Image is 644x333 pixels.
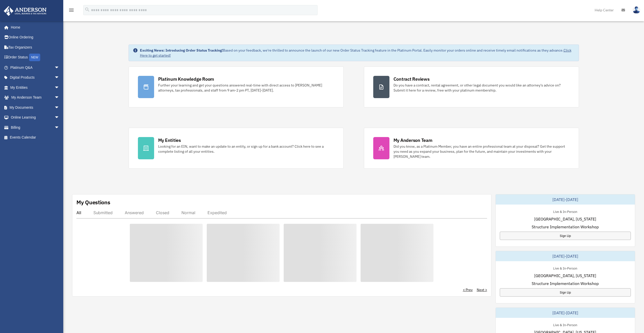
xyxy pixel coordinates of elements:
[393,83,570,93] div: Do you have a contract, rental agreement, or other legal document you would like an attorney's ad...
[364,128,579,169] a: My Anderson Team Did you know, as a Platinum Member, you have an entire professional team at your...
[4,122,67,132] a: Billingarrow_drop_down
[129,128,344,169] a: My Entities Looking for an EIN, want to make an update to an entity, or sign up for a bank accoun...
[54,122,65,133] span: arrow_drop_down
[393,144,570,159] div: Did you know, as a Platinum Member, you have an entire professional team at your disposal? Get th...
[393,76,430,82] div: Contract Reviews
[4,22,65,32] a: Home
[140,48,223,53] strong: Exciting News: Introducing Order Status Tracking!
[549,322,581,327] div: Live & In-Person
[532,224,599,230] span: Structure Implementation Workshop
[29,54,40,61] div: NEW
[549,265,581,271] div: Live & In-Person
[158,83,334,93] div: Further your learning and get your questions answered real-time with direct access to [PERSON_NAM...
[76,210,81,215] div: All
[500,232,631,240] a: Sign Up
[532,280,599,286] span: Structure Implementation Workshop
[496,194,635,205] div: [DATE]-[DATE]
[158,137,181,143] div: My Entities
[207,210,227,215] div: Expedited
[4,52,67,63] a: Order StatusNEW
[125,210,144,215] div: Answered
[500,288,631,297] a: Sign Up
[534,216,596,222] span: [GEOGRAPHIC_DATA], [US_STATE]
[54,113,65,123] span: arrow_drop_down
[4,132,67,143] a: Events Calendar
[129,66,344,107] a: Platinum Knowledge Room Further your learning and get your questions answered real-time with dire...
[534,273,596,279] span: [GEOGRAPHIC_DATA], [US_STATE]
[140,48,571,58] a: Click Here to get started!
[4,113,67,123] a: Online Learningarrow_drop_down
[2,6,48,16] img: Anderson Advisors Platinum Portal
[633,6,640,14] img: User Pic
[68,7,74,13] i: menu
[393,137,432,143] div: My Anderson Team
[156,210,169,215] div: Closed
[85,7,90,12] i: search
[158,76,214,82] div: Platinum Knowledge Room
[4,82,67,93] a: My Entitiesarrow_drop_down
[54,82,65,93] span: arrow_drop_down
[496,251,635,261] div: [DATE]-[DATE]
[364,66,579,107] a: Contract Reviews Do you have a contract, rental agreement, or other legal document you would like...
[4,42,67,52] a: Tax Organizers
[463,287,473,292] a: < Prev
[4,102,67,113] a: My Documentsarrow_drop_down
[4,93,67,103] a: My Anderson Teamarrow_drop_down
[549,209,581,214] div: Live & In-Person
[140,48,575,58] div: Based on your feedback, we're thrilled to announce the launch of our new Order Status Tracking fe...
[54,62,65,73] span: arrow_drop_down
[4,32,67,42] a: Online Ordering
[54,102,65,113] span: arrow_drop_down
[54,73,65,83] span: arrow_drop_down
[93,210,113,215] div: Submitted
[4,73,67,83] a: Digital Productsarrow_drop_down
[181,210,195,215] div: Normal
[496,308,635,318] div: [DATE]-[DATE]
[68,9,74,13] a: menu
[477,287,487,292] a: Next >
[4,62,67,73] a: Platinum Q&Aarrow_drop_down
[158,144,334,154] div: Looking for an EIN, want to make an update to an entity, or sign up for a bank account? Click her...
[54,93,65,103] span: arrow_drop_down
[76,198,110,206] div: My Questions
